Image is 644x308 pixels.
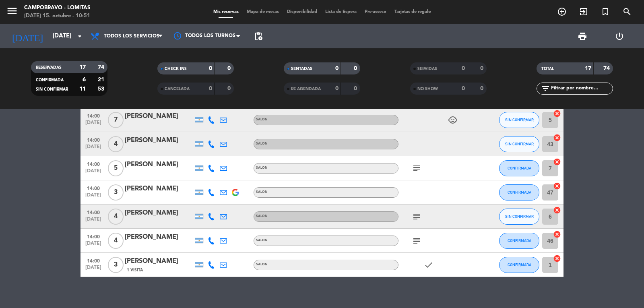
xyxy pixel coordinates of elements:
[553,206,561,214] i: cancel
[499,233,539,249] button: CONFIRMADA
[550,84,613,93] input: Filtrar por nombre...
[104,33,159,39] span: Todos los servicios
[108,257,124,273] span: 3
[417,87,438,91] span: NO SHOW
[480,86,485,91] strong: 0
[462,86,465,91] strong: 0
[553,158,561,166] i: cancel
[165,67,187,71] span: CHECK INS
[256,215,268,218] span: SALON
[541,67,554,71] span: TOTAL
[499,257,539,273] button: CONFIRMADA
[125,232,193,242] div: [PERSON_NAME]
[335,66,339,71] strong: 0
[553,110,561,118] i: cancel
[79,86,86,92] strong: 11
[412,163,421,173] i: subject
[83,77,86,83] strong: 6
[603,66,611,71] strong: 74
[127,267,143,273] span: 1 Visita
[83,217,103,226] span: [DATE]
[108,184,124,201] span: 3
[36,66,62,70] span: RESERVADAS
[256,118,268,121] span: SALON
[83,144,103,153] span: [DATE]
[256,263,268,266] span: SALON
[125,208,193,218] div: [PERSON_NAME]
[79,64,86,70] strong: 17
[508,190,531,194] span: CONFIRMADA
[209,66,212,71] strong: 0
[354,66,359,71] strong: 0
[232,189,239,196] img: google-logo.png
[553,182,561,190] i: cancel
[448,115,458,125] i: child_care
[83,241,103,250] span: [DATE]
[553,134,561,142] i: cancel
[499,160,539,176] button: CONFIRMADA
[505,214,534,219] span: SIN CONFIRMAR
[417,67,437,71] span: SERVIDAS
[83,183,103,192] span: 14:00
[424,260,433,270] i: check
[615,31,624,41] i: power_settings_new
[541,84,550,93] i: filter_list
[165,87,190,91] span: CANCELADA
[108,209,124,225] span: 4
[227,86,232,91] strong: 0
[83,159,103,168] span: 14:00
[508,166,531,170] span: CONFIRMADA
[36,87,68,91] span: SIN CONFIRMAR
[321,10,361,14] span: Lista de Espera
[256,142,268,145] span: SALON
[75,31,85,41] i: arrow_drop_down
[462,66,465,71] strong: 0
[390,10,435,14] span: Tarjetas de regalo
[6,5,18,20] button: menu
[499,112,539,128] button: SIN CONFIRMAR
[622,7,632,17] i: search
[601,7,610,17] i: turned_in_not
[254,31,263,41] span: pending_actions
[361,10,390,14] span: Pre-acceso
[508,238,531,243] span: CONFIRMADA
[6,5,18,17] i: menu
[499,184,539,201] button: CONFIRMADA
[209,10,243,14] span: Mis reservas
[291,67,312,71] span: SENTADAS
[508,263,531,267] span: CONFIRMADA
[98,77,106,83] strong: 21
[108,160,124,176] span: 5
[505,142,534,146] span: SIN CONFIRMAR
[335,86,339,91] strong: 0
[499,209,539,225] button: SIN CONFIRMAR
[557,7,567,17] i: add_circle_outline
[83,192,103,202] span: [DATE]
[24,4,90,12] div: Campobravo - Lomitas
[412,212,421,221] i: subject
[578,31,587,41] span: print
[125,159,193,170] div: [PERSON_NAME]
[83,232,103,241] span: 14:00
[36,78,64,82] span: CONFIRMADA
[579,7,588,17] i: exit_to_app
[98,86,106,92] strong: 53
[83,120,103,129] span: [DATE]
[6,27,49,45] i: [DATE]
[256,239,268,242] span: SALON
[125,111,193,122] div: [PERSON_NAME]
[256,190,268,194] span: SALON
[499,136,539,152] button: SIN CONFIRMAR
[83,265,103,274] span: [DATE]
[108,233,124,249] span: 4
[209,86,212,91] strong: 0
[83,207,103,217] span: 14:00
[83,256,103,265] span: 14:00
[354,86,359,91] strong: 0
[83,111,103,120] span: 14:00
[256,166,268,170] span: SALON
[24,12,90,20] div: [DATE] 15. octubre - 10:51
[98,64,106,70] strong: 74
[83,168,103,178] span: [DATE]
[227,66,232,71] strong: 0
